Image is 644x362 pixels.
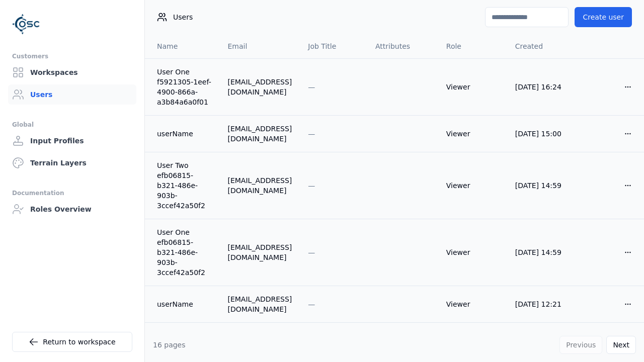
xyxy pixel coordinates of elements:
div: [EMAIL_ADDRESS][DOMAIN_NAME] [227,294,292,314]
a: Workspaces [8,62,136,82]
span: — [308,130,315,138]
img: Logo [12,10,40,38]
div: [DATE] 15:00 [515,129,569,139]
a: Input Profiles [8,131,136,151]
th: Job Title [300,34,367,58]
th: Role [438,34,507,58]
th: Name [145,34,219,58]
div: Viewer [446,180,499,191]
span: — [308,300,315,308]
div: [EMAIL_ADDRESS][DOMAIN_NAME] [227,77,292,97]
span: 16 pages [153,341,186,349]
span: Users [173,12,193,22]
div: [EMAIL_ADDRESS][DOMAIN_NAME] [227,175,292,196]
div: [DATE] 12:21 [515,299,569,309]
a: userName [157,129,211,139]
a: Return to workspace [12,332,132,352]
button: Create user [575,7,632,27]
div: [DATE] 16:24 [515,82,569,92]
th: Attributes [367,34,438,58]
a: Roles Overview [8,199,136,219]
div: [EMAIL_ADDRESS][DOMAIN_NAME] [227,242,292,262]
th: Email [219,34,300,58]
a: User Two efb06815-b321-486e-903b-3ccef42a50f2 [157,160,211,211]
div: Viewer [446,82,499,92]
div: Documentation [12,187,132,199]
div: [DATE] 14:59 [515,247,569,257]
th: Created [507,34,577,58]
button: Next [606,336,636,354]
a: User One efb06815-b321-486e-903b-3ccef42a50f2 [157,227,211,278]
div: [DATE] 14:59 [515,180,569,191]
a: Users [8,84,136,105]
div: Viewer [446,129,499,139]
span: — [308,248,315,256]
div: Viewer [446,299,499,309]
a: User One f5921305-1eef-4900-866a-a3b84a6a0f01 [157,67,211,107]
div: Customers [12,50,132,62]
div: Viewer [446,247,499,257]
div: [EMAIL_ADDRESS][DOMAIN_NAME] [227,124,292,144]
span: — [308,182,315,190]
a: Terrain Layers [8,153,136,173]
span: — [308,83,315,91]
a: userName [157,299,211,309]
div: Global [12,119,132,131]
